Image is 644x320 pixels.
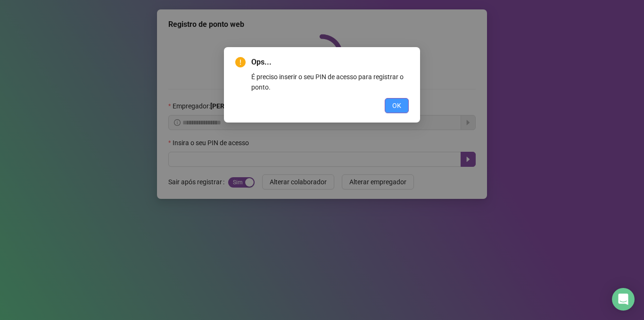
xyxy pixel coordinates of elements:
[251,57,409,68] span: Ops...
[385,98,409,113] button: OK
[251,72,409,92] div: É preciso inserir o seu PIN de acesso para registrar o ponto.
[235,57,246,67] span: exclamation-circle
[612,288,635,311] div: Open Intercom Messenger
[392,100,401,111] span: OK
